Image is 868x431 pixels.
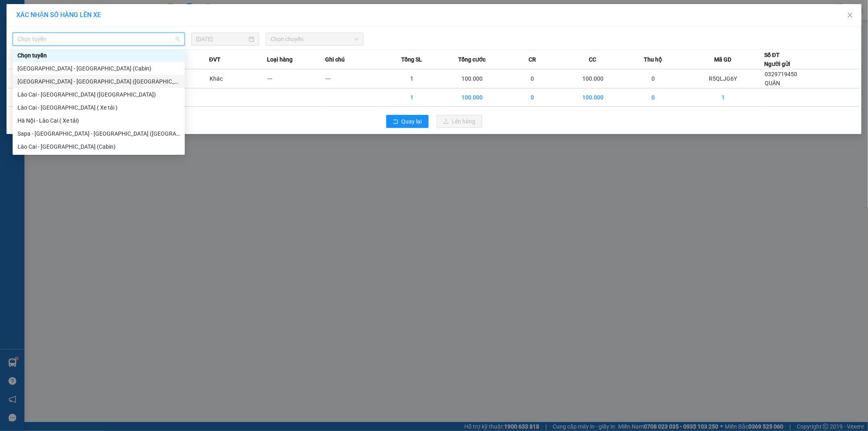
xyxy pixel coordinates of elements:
td: 100.000 [441,69,504,88]
div: Hà Nội - Lào Cai ( Xe tải) [17,116,180,125]
td: 1 [383,88,441,107]
div: Hà Nội - Lào Cai (Giường) [13,75,185,88]
button: Close [839,4,861,27]
span: CR [529,55,536,64]
div: [GEOGRAPHIC_DATA] - [GEOGRAPHIC_DATA] ([GEOGRAPHIC_DATA]) [17,77,180,86]
button: uploadLên hàng [437,115,482,128]
td: 0 [503,88,561,107]
span: QUÂN [765,80,780,86]
span: Tổng cước [458,55,485,64]
td: 1 [682,88,764,107]
td: 1 [383,69,441,88]
b: [DOMAIN_NAME] [109,7,197,20]
td: R5QLJG6Y [682,69,764,88]
div: Lào Cai - Hà Nội ( Xe tải ) [13,101,185,114]
span: Tổng SL [401,55,422,64]
td: 0 [624,88,682,107]
div: Hà Nội - Lào Cai (Cabin) [13,62,185,75]
span: Chọn tuyến [17,33,180,45]
span: 0329719450 [765,71,797,77]
td: Khác [209,69,267,88]
div: Hà Nội - Lào Cai ( Xe tải) [13,114,185,127]
span: close [847,12,853,18]
span: Loại hàng [267,55,293,64]
div: [GEOGRAPHIC_DATA] - [GEOGRAPHIC_DATA] (Cabin) [17,64,180,73]
span: XÁC NHẬN SỐ HÀNG LÊN XE [16,11,101,19]
b: Sao Việt [49,19,99,33]
div: Lào Cai - Hà Nội (Giường) [13,88,185,101]
td: 100.000 [562,69,624,88]
span: Mã GD [715,55,732,64]
div: Lào Cai - Hà Nội (Cabin) [13,140,185,153]
div: Sapa - [GEOGRAPHIC_DATA] - [GEOGRAPHIC_DATA] ([GEOGRAPHIC_DATA]) [17,129,180,138]
span: Thu hộ [644,55,662,64]
img: logo.jpg [4,7,45,47]
div: Lào Cai - [GEOGRAPHIC_DATA] ([GEOGRAPHIC_DATA]) [17,90,180,99]
div: Lào Cai - [GEOGRAPHIC_DATA] (Cabin) [17,142,180,151]
td: 100.000 [441,88,504,107]
span: rollback [393,119,398,125]
span: Chọn chuyến [271,33,359,45]
td: 100.000 [562,88,624,107]
h2: R5QLJG6Y [4,47,66,61]
td: 0 [503,69,561,88]
div: Sapa - Lào Cai - Hà Nội (Giường) [13,127,185,140]
span: Quay lại [402,117,422,126]
td: --- [267,69,325,88]
td: 0 [624,69,682,88]
div: Chọn tuyến [13,49,185,62]
div: Chọn tuyến [17,51,180,60]
td: --- [325,69,383,88]
h2: VP Nhận: VP Hàng LC [43,47,197,99]
span: ĐVT [209,55,221,64]
button: rollbackQuay lại [386,115,429,128]
span: CC [589,55,596,64]
input: 14/08/2025 [196,35,247,44]
div: Số ĐT Người gửi [764,51,790,68]
div: Lào Cai - [GEOGRAPHIC_DATA] ( Xe tải ) [17,103,180,112]
span: Ghi chú [325,55,345,64]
